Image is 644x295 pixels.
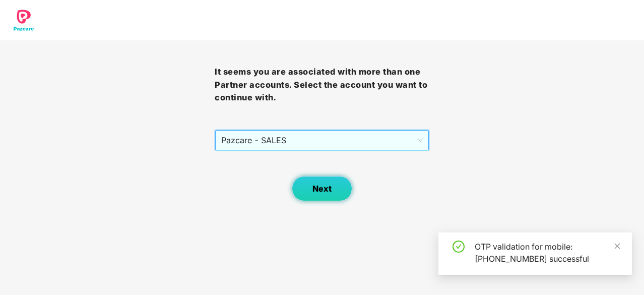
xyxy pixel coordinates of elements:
h3: It seems you are associated with more than one Partner accounts. Select the account you want to c... [215,66,429,104]
span: close [614,243,621,250]
div: OTP validation for mobile: [PHONE_NUMBER] successful [475,241,620,265]
span: Next [312,184,332,194]
button: Next [292,176,352,201]
span: Pazcare - SALES [221,131,423,150]
span: check-circle [453,241,465,253]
